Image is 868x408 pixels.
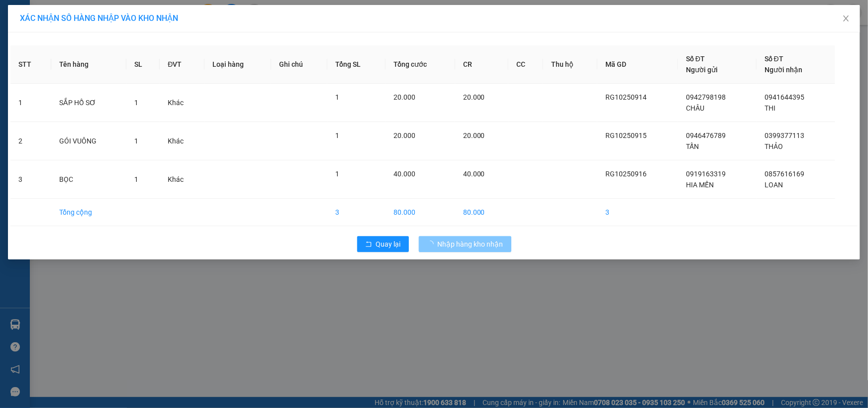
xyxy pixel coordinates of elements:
span: RG10250916 [605,170,647,178]
span: RG10250915 [605,132,647,139]
td: Khác [160,160,204,199]
span: 0946476789 [686,132,726,139]
span: 1 [335,93,339,101]
span: 20.000 [393,132,415,139]
th: CR [455,45,508,84]
span: 1 [134,137,138,145]
th: SL [126,45,160,84]
span: 0942798198 [686,93,726,101]
th: Thu hộ [543,45,597,84]
span: 20.000 [463,93,485,101]
th: CC [508,45,543,84]
td: 3 [597,199,678,226]
th: Tên hàng [51,45,126,84]
td: Khác [160,84,204,122]
button: rollbackQuay lại [357,236,409,252]
span: 0919163319 [686,170,726,178]
span: THI [765,104,775,112]
span: XÁC NHẬN SỐ HÀNG NHẬP VÀO KHO NHẬN [20,13,178,23]
span: rollback [365,241,372,249]
th: Ghi chú [271,45,327,84]
span: CHÂU [686,104,704,112]
td: Khác [160,122,204,160]
span: 1 [335,170,339,178]
span: Nhập hàng kho nhận [438,239,503,250]
td: 3 [327,199,386,226]
span: 0941644395 [765,93,804,101]
button: Close [832,5,860,33]
th: Tổng cước [386,45,455,84]
th: Loại hàng [204,45,271,84]
td: BỌC [51,160,126,199]
span: 0399377113 [765,132,804,139]
th: Mã GD [597,45,678,84]
span: Số ĐT [765,55,783,63]
span: Người nhận [765,66,802,74]
td: Tổng cộng [51,199,126,226]
span: 1 [134,99,138,107]
span: 0857616169 [765,170,804,178]
th: ĐVT [160,45,204,84]
span: 40.000 [393,170,415,178]
td: SẮP HỒ SƠ [51,84,126,122]
td: 2 [10,122,51,160]
span: RG10250914 [605,93,647,101]
td: 80.000 [455,199,508,226]
span: 1 [335,132,339,139]
td: 3 [10,160,51,199]
td: 80.000 [386,199,455,226]
span: 40.000 [463,170,485,178]
span: Quay lại [376,239,401,250]
span: close [842,14,850,22]
span: 1 [134,175,138,183]
td: GÓI VUÔNG [51,122,126,160]
th: STT [10,45,51,84]
th: Tổng SL [327,45,386,84]
button: Nhập hàng kho nhận [419,236,511,252]
span: Số ĐT [686,55,705,63]
span: HIA MẾN [686,181,714,189]
span: TẤN [686,142,699,150]
td: 1 [10,84,51,122]
span: loading [427,241,438,248]
span: 20.000 [393,93,415,101]
span: LOAN [765,181,783,189]
span: 20.000 [463,132,485,139]
span: THẢO [765,142,783,150]
span: Người gửi [686,66,718,74]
